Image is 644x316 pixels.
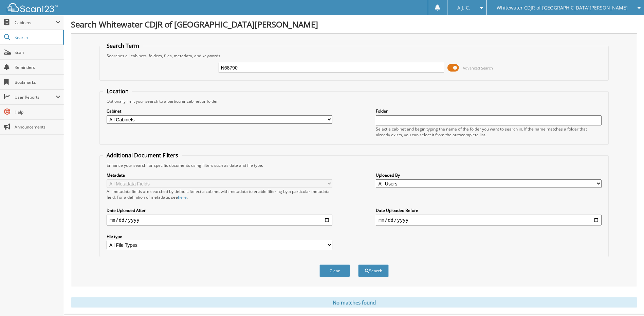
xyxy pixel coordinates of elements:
[107,172,332,178] label: Metadata
[103,87,132,95] legend: Location
[15,124,60,130] span: Announcements
[178,194,187,200] a: here
[376,215,602,225] input: end
[15,109,60,115] span: Help
[103,162,605,168] div: Enhance your search for specific documents using filters such as date and file type.
[107,234,332,239] label: File type
[107,208,332,213] label: Date Uploaded After
[103,53,605,59] div: Searches all cabinets, folders, files, metadata, and keywords
[15,35,59,40] span: Search
[15,79,60,85] span: Bookmarks
[103,152,182,159] legend: Additional Document Filters
[15,20,56,25] span: Cabinets
[376,126,602,138] div: Select a cabinet and begin typing the name of the folder you want to search in. If the name match...
[15,64,60,70] span: Reminders
[319,264,350,277] button: Clear
[7,3,58,12] img: scan123-logo-white.svg
[103,98,605,104] div: Optionally limit your search to a particular cabinet or folder
[358,264,389,277] button: Search
[376,108,602,114] label: Folder
[71,297,637,308] div: No matches found
[463,65,493,71] span: Advanced Search
[376,208,602,213] label: Date Uploaded Before
[15,50,60,55] span: Scan
[15,94,56,100] span: User Reports
[497,6,628,10] span: Whitewater CDJR of [GEOGRAPHIC_DATA][PERSON_NAME]
[71,19,637,30] h1: Search Whitewater CDJR of [GEOGRAPHIC_DATA][PERSON_NAME]
[457,6,470,10] span: A.J. C.
[376,172,602,178] label: Uploaded By
[107,215,332,225] input: start
[103,42,143,50] legend: Search Term
[107,108,332,114] label: Cabinet
[107,189,332,200] div: All metadata fields are searched by default. Select a cabinet with metadata to enable filtering b...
